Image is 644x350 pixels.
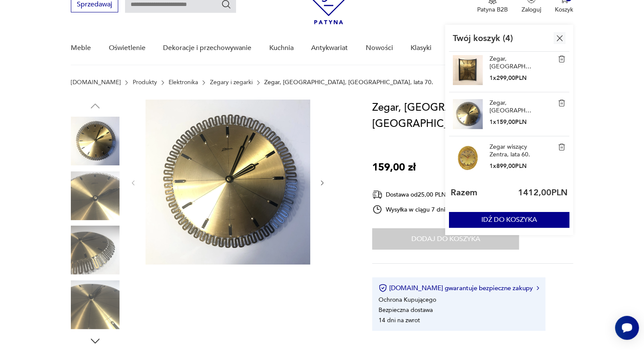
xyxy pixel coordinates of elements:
[449,218,569,224] a: IDŹ DO KOSZYKA
[490,74,532,82] p: 1 x 299,00 PLN
[379,306,433,314] li: Bezpieczna dostawa
[71,280,119,329] img: Zdjęcie produktu Zegar, Atlanta, Niemcy, lata 70.
[558,55,565,63] img: Zegar, Atlanta Electric, Niemcy, lata 80.
[379,284,387,292] img: Ikona certyfikatu
[554,33,565,44] img: Ikona krzyżyka
[490,143,532,159] a: Zegar wiszący Zentra, lata 60.
[71,117,119,165] img: Zdjęcie produktu Zegar, Atlanta, Niemcy, lata 70.
[163,32,251,65] a: Dekoracje i przechowywanie
[372,189,382,200] img: Ikona dostawy
[366,32,393,65] a: Nowości
[558,99,565,107] img: Zegar, Atlanta, Niemcy, lata 70.
[379,296,436,304] li: Ochrona Kupującego
[311,32,348,65] a: Antykwariat
[518,187,568,198] p: 1412,00 PLN
[379,316,420,324] li: 14 dni na zwrot
[372,204,475,215] div: Wysyłka w ciągu 7 dni roboczych
[146,100,310,265] img: Zdjęcie produktu Zegar, Atlanta, Niemcy, lata 70.
[71,2,118,8] a: Sprzedawaj
[453,55,483,85] img: Zegar, Atlanta Electric, Niemcy, lata 80.
[449,212,569,228] button: IDŹ DO KOSZYKA
[71,32,91,65] a: Meble
[477,6,508,14] p: Patyna B2B
[490,162,532,170] p: 1 x 899,00 PLN
[372,100,573,132] h1: Zegar, [GEOGRAPHIC_DATA], [GEOGRAPHIC_DATA], lata 70.
[372,159,416,176] p: 159,00 zł
[169,79,198,86] a: Elektronika
[132,79,157,86] a: Produkty
[453,143,483,173] img: Zegar wiszący Zentra, lata 60.
[453,99,483,129] img: Zegar, Atlanta, Niemcy, lata 70.
[71,171,119,220] img: Zdjęcie produktu Zegar, Atlanta, Niemcy, lata 70.
[453,32,513,44] p: Twój koszyk ( 4 )
[264,79,433,86] p: Zegar, [GEOGRAPHIC_DATA], [GEOGRAPHIC_DATA], lata 70.
[372,189,475,200] div: Dostawa od 25,00 PLN
[379,284,539,292] button: [DOMAIN_NAME] gwarantuje bezpieczne zakupy
[490,55,532,71] a: Zegar, [GEOGRAPHIC_DATA] Electric, [GEOGRAPHIC_DATA], lata 80.
[490,99,532,115] a: Zegar, [GEOGRAPHIC_DATA], [GEOGRAPHIC_DATA], lata 70.
[490,118,532,126] p: 1 x 159,00 PLN
[451,187,477,198] p: Razem
[71,226,119,274] img: Zdjęcie produktu Zegar, Atlanta, Niemcy, lata 70.
[210,79,252,86] a: Zegary i zegarki
[269,32,294,65] a: Kuchnia
[109,32,146,65] a: Oświetlenie
[411,32,431,65] a: Klasyki
[555,6,573,14] p: Koszyk
[536,286,539,290] img: Ikona strzałki w prawo
[558,143,565,151] img: Zegar wiszący Zentra, lata 60.
[615,316,639,340] iframe: Smartsupp widget button
[71,79,121,86] a: [DOMAIN_NAME]
[522,6,541,14] p: Zaloguj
